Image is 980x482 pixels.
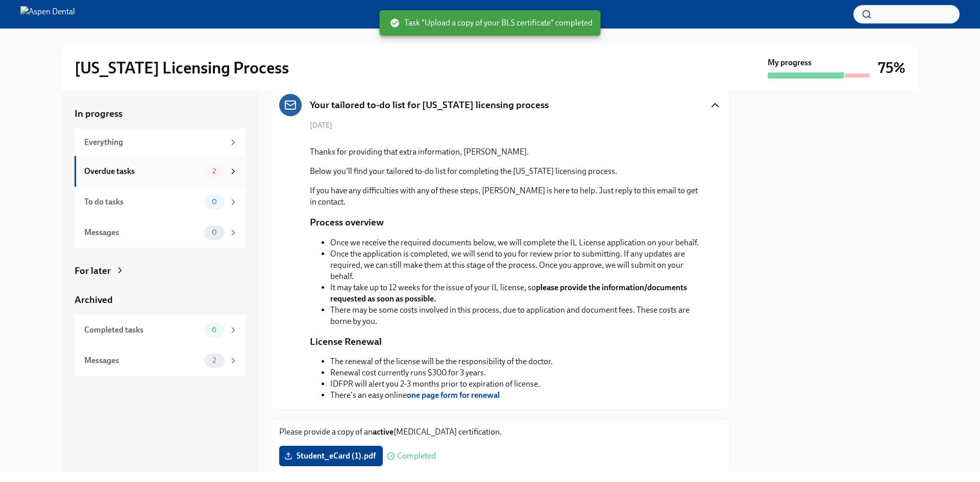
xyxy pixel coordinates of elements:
span: Task "Upload a copy of your BLS certificate" completed [390,17,593,29]
strong: please provide the information/documents requested as soon as possible. [330,283,687,303]
a: Everything [75,129,246,156]
li: It may take up to 12 weeks for the issue of your IL license, so [330,282,705,305]
p: License Renewal [310,335,382,348]
div: Everything [84,137,225,148]
p: Below you'll find your tailored to-do list for completing the [US_STATE] licensing process. [310,166,705,177]
a: one page form for renewal [407,390,500,400]
a: In progress [75,107,246,120]
div: For later [75,264,111,277]
span: 6 [206,326,223,334]
a: Messages0 [75,217,246,248]
div: Completed tasks [84,324,200,336]
li: Once we receive the required documents below, we will complete the IL License application on your... [330,237,705,248]
p: Process overview [310,216,384,229]
a: Completed tasks6 [75,315,246,345]
div: To do tasks [84,196,200,208]
h3: 75% [878,59,905,77]
span: Student_eCard (1).pdf [286,451,376,461]
div: Messages [84,227,200,238]
a: Overdue tasks2 [75,156,246,187]
li: Once the application is completed, we will send to you for review prior to submitting. If any upd... [330,248,705,282]
span: 2 [206,357,222,364]
li: There may be some costs involved in this process, due to application and document fees. These cos... [330,305,705,327]
span: Completed [397,452,436,460]
li: IDFPR will alert you 2-3 months prior to expiration of license. [330,378,553,390]
img: Aspen Dental [20,6,75,22]
h2: [US_STATE] Licensing Process [75,58,289,78]
a: Archived [75,293,246,307]
a: Messages2 [75,345,246,376]
li: The renewal of the license will be the responsibility of the doctor. [330,356,553,367]
li: Renewal cost currently runs $300 for 3 years. [330,367,553,378]
p: Thanks for providing that extra information, [PERSON_NAME]. [310,146,705,158]
strong: active [373,427,394,437]
span: [DATE] [310,120,332,130]
span: 0 [206,229,223,236]
h5: Your tailored to-do list for [US_STATE] licensing process [310,98,549,112]
label: Student_eCard (1).pdf [279,446,383,466]
span: 0 [206,198,223,206]
p: Please provide a copy of an [MEDICAL_DATA] certification. [279,426,721,438]
strong: My progress [768,57,812,68]
a: To do tasks0 [75,187,246,217]
a: For later [75,264,246,277]
span: 2 [206,167,222,175]
div: Overdue tasks [84,166,200,177]
div: Messages [84,355,200,366]
li: There's an easy online [330,390,553,401]
p: If you have any difficulties with any of these steps, [PERSON_NAME] is here to help. Just reply t... [310,185,705,208]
